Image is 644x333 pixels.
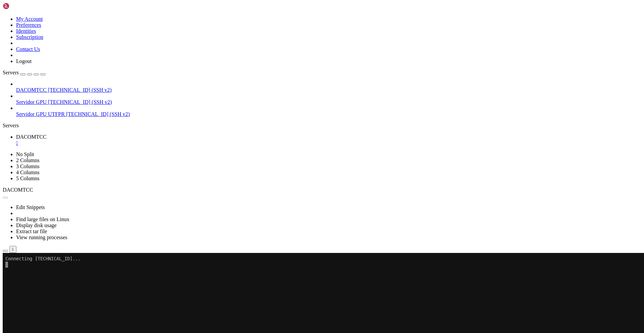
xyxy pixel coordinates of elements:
[16,170,40,175] a: 4 Columns
[16,105,641,117] li: Servidor GPU UTFPR [TECHNICAL_ID] (SSH v2)
[16,34,43,40] a: Subscription
[16,99,47,105] span: Servidor GPU
[16,87,47,93] span: DACOMTCC
[16,87,641,93] a: DACOMTCC [TECHNICAL_ID] (SSH v2)
[66,111,130,117] span: [TECHNICAL_ID] (SSH v2)
[16,157,40,163] a: 2 Columns
[48,87,112,93] span: [TECHNICAL_ID] (SSH v2)
[16,163,40,169] a: 3 Columns
[16,204,45,210] a: Edit Snippets
[3,3,41,9] img: Shellngn
[16,140,641,146] a: 
[16,228,47,234] a: Extract tar file
[16,222,57,228] a: Display disk usage
[16,235,67,240] a: View running processes
[3,3,556,9] x-row: Connecting [TECHNICAL_ID]...
[9,246,16,253] button: 
[16,151,34,157] a: No Split
[16,16,43,22] a: My Account
[16,22,41,28] a: Preferences
[16,111,641,117] a: Servidor GPU UTFPR [TECHNICAL_ID] (SSH v2)
[3,187,33,193] span: DACOMTCC
[12,247,14,252] div: 
[16,176,40,181] a: 5 Columns
[16,58,32,64] a: Logout
[16,216,69,222] a: Find large files on Linux
[3,9,5,15] div: (0, 1)
[16,46,40,52] a: Contact Us
[3,123,641,129] div: Servers
[3,70,19,75] span: Servers
[16,134,47,140] span: DACOMTCC
[16,28,36,34] a: Identities
[48,99,112,105] span: [TECHNICAL_ID] (SSH v2)
[16,134,641,146] a: DACOMTCC
[16,111,65,117] span: Servidor GPU UTFPR
[16,99,641,105] a: Servidor GPU [TECHNICAL_ID] (SSH v2)
[3,70,46,75] a: Servers
[16,81,641,93] li: DACOMTCC [TECHNICAL_ID] (SSH v2)
[16,93,641,105] li: Servidor GPU [TECHNICAL_ID] (SSH v2)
